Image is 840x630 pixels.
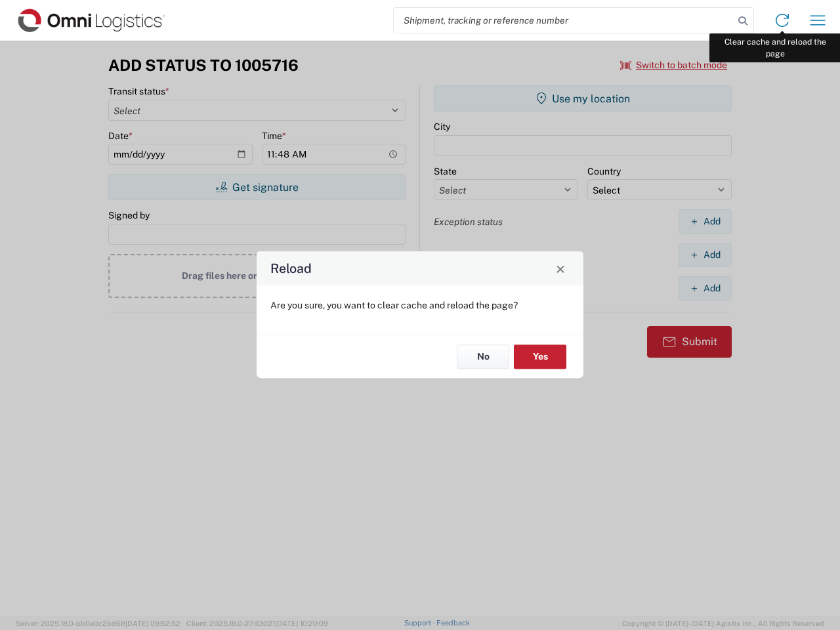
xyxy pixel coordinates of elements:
button: Close [551,259,570,278]
button: Yes [514,345,566,369]
p: Are you sure, you want to clear cache and reload the page? [270,299,570,311]
button: No [457,345,509,369]
input: Shipment, tracking or reference number [394,8,734,33]
h4: Reload [270,259,312,278]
